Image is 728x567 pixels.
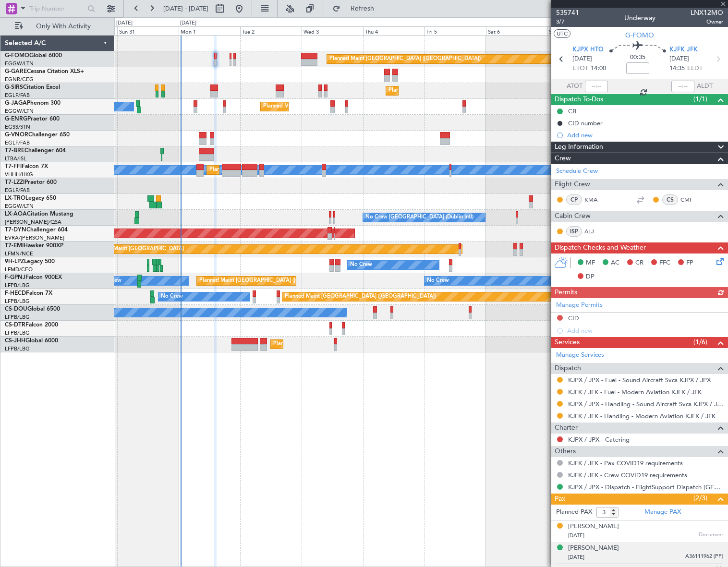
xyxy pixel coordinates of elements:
[697,82,713,91] span: ALDT
[555,242,646,253] span: Dispatch Checks and Weather
[687,64,703,73] span: ELDT
[5,100,27,106] span: G-JAGA
[5,203,34,210] a: EGGW/LTN
[273,337,425,351] div: Planned Maint [GEOGRAPHIC_DATA] ([GEOGRAPHIC_DATA])
[342,5,383,12] span: Refresh
[693,493,707,503] span: (2/3)
[572,45,604,55] span: KJPX HTO
[5,345,30,352] a: LFPB/LBG
[350,258,372,272] div: No Crew
[425,26,486,35] div: Fri 5
[263,99,414,114] div: Planned Maint [GEOGRAPHIC_DATA] ([GEOGRAPHIC_DATA])
[584,195,606,204] a: KMA
[5,116,27,122] span: G-ENRG
[5,84,60,90] a: G-SIRSCitation Excel
[5,338,25,344] span: CS-JHH
[556,507,592,517] label: Planned PAX
[644,507,681,517] a: Manage PAX
[586,272,595,282] span: DP
[5,234,64,241] a: EVRA/[PERSON_NAME]
[567,131,723,139] div: Add new
[5,322,58,328] a: CS-DTRFalcon 2000
[285,290,436,304] div: Planned Maint [GEOGRAPHIC_DATA] ([GEOGRAPHIC_DATA])
[427,274,449,288] div: No Crew
[568,554,584,561] span: [DATE]
[5,227,68,233] a: T7-DYNChallenger 604
[568,400,723,408] a: KJPX / JPX - Handling - Sound Aircraft Svcs KJPX / JPX
[5,290,26,296] span: F-HECD
[329,52,481,66] div: Planned Maint [GEOGRAPHIC_DATA] ([GEOGRAPHIC_DATA])
[5,53,62,59] a: G-FOMOGlobal 6000
[555,363,581,374] span: Dispatch
[5,76,34,83] a: EGNR/CEG
[5,164,48,169] a: T7-FFIFalcon 7X
[5,60,34,67] a: EGGW/LTN
[5,148,24,154] span: T7-BRE
[5,123,30,131] a: EGSS/STN
[5,84,23,90] span: G-SIRS
[555,179,590,190] span: Flight Crew
[5,171,33,178] a: VHHH/HKG
[556,18,579,26] span: 3/7
[555,142,603,153] span: Leg Information
[555,446,576,457] span: Others
[699,531,723,539] span: Document
[365,210,473,225] div: No Crew [GEOGRAPHIC_DATA] (Dublin Intl)
[624,13,655,23] div: Underway
[5,155,26,162] a: LTBA/ISL
[388,84,540,98] div: Planned Maint [GEOGRAPHIC_DATA] ([GEOGRAPHIC_DATA])
[625,30,654,40] span: G-FOMO
[555,211,591,222] span: Cabin Crew
[5,266,33,273] a: LFMD/CEQ
[547,26,608,35] div: Sun 7
[669,64,685,73] span: 14:35
[117,26,179,35] div: Sun 31
[5,116,60,122] a: G-ENRGPraetor 600
[691,8,723,18] span: LNX12MO
[659,258,670,268] span: FFC
[572,64,588,73] span: ETOT
[5,275,62,280] a: F-GPNJFalcon 900EX
[568,532,584,539] span: [DATE]
[180,19,196,27] div: [DATE]
[179,26,240,35] div: Mon 1
[568,543,619,553] div: [PERSON_NAME]
[5,218,61,226] a: [PERSON_NAME]/QSA
[5,298,30,305] a: LFPB/LBG
[567,82,582,91] span: ATOT
[555,494,565,505] span: Pax
[568,376,711,384] a: KJPX / JPX - Fuel - Sound Aircraft Svcs KJPX / JPX
[5,338,58,344] a: CS-JHHGlobal 6000
[5,322,25,328] span: CS-DTR
[568,412,716,420] a: KJFK / JFK - Handling - Modern Aviation KJFK / JFK
[568,107,576,115] div: CB
[5,275,25,280] span: F-GPNJ
[556,8,579,18] span: 535741
[568,483,723,491] a: KJPX / JPX - Dispatch - FlightSupport Dispatch [GEOGRAPHIC_DATA]
[568,459,683,467] a: KJFK / JFK - Pax COVID19 requirements
[5,250,33,257] a: LFMN/NCE
[5,132,70,138] a: G-VNORChallenger 650
[5,259,24,265] span: 9H-LPZ
[5,195,56,201] a: LX-TROLegacy 650
[5,227,26,233] span: T7-DYN
[92,242,184,256] div: Planned Maint [GEOGRAPHIC_DATA]
[161,290,183,304] div: No Crew
[240,26,302,35] div: Tue 2
[486,26,547,35] div: Sat 6
[163,4,208,13] span: [DATE] - [DATE]
[693,337,707,347] span: (1/6)
[5,139,30,146] a: EGLF/FAB
[25,23,101,30] span: Only With Activity
[685,553,723,561] span: A36111962 (PP)
[669,45,698,55] span: KJFK JFK
[680,195,702,204] a: CMF
[554,29,570,38] button: UTC
[5,132,28,138] span: G-VNOR
[568,119,603,127] div: CID number
[5,306,60,312] a: CS-DOUGlobal 6500
[635,258,643,268] span: CR
[693,94,707,104] span: (1/1)
[199,274,351,288] div: Planned Maint [GEOGRAPHIC_DATA] ([GEOGRAPHIC_DATA])
[5,211,73,217] a: LX-AOACitation Mustang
